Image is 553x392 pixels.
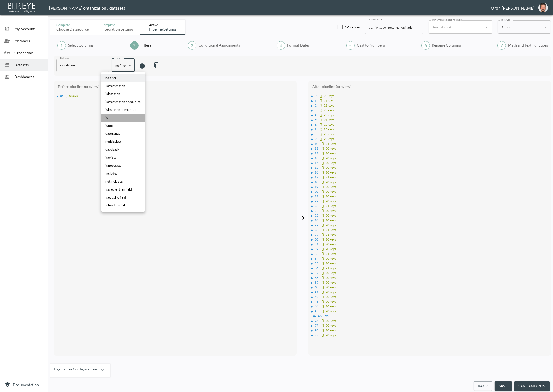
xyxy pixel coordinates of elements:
span: is [105,115,108,120]
span: multi select [105,139,121,144]
span: is exists [105,155,116,160]
span: is less than or equal to [105,107,136,112]
span: not includes [105,179,123,184]
span: is equal to field [105,195,126,200]
span: includes [105,171,117,176]
span: is less than field [105,203,127,208]
span: is not [105,123,113,128]
span: days back [105,147,119,152]
span: date range [105,131,120,136]
span: is less than [105,91,120,96]
span: is greater than or equal to [105,99,141,104]
span: no filter [105,75,116,80]
span: is greater then field [105,187,132,192]
span: is greater than [105,83,125,88]
span: is not exists [105,163,121,168]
